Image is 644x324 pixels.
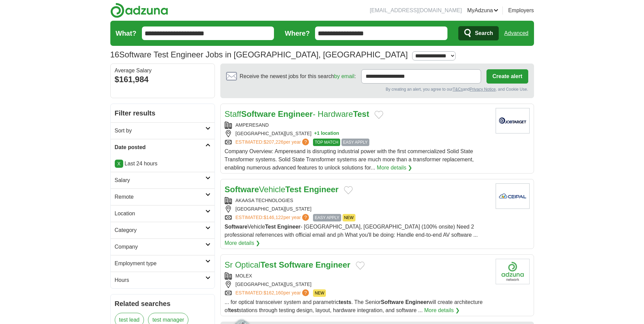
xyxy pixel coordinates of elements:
[225,197,490,204] div: AKAASA TECHNOLOGIES
[115,299,210,309] h2: Related searches
[486,69,528,84] button: Create alert
[279,260,313,269] strong: Software
[225,148,474,170] span: Company Overview: Amperesand is disrupting industrial power with the first commercialized Solid S...
[304,185,339,194] strong: Engineer
[111,222,215,238] a: Category
[225,260,350,269] a: Sr OpticalTest Software Engineer
[110,50,408,59] h1: Software Test Engineer Jobs in [GEOGRAPHIC_DATA], [GEOGRAPHIC_DATA]
[313,139,340,146] span: TOP MATCH
[302,139,309,145] span: ?
[314,130,317,137] span: +
[315,260,350,269] strong: Engineer
[111,205,215,222] a: Location
[225,224,248,230] strong: Software
[115,68,210,73] div: Average Salary
[302,289,309,296] span: ?
[225,185,259,194] strong: Software
[115,226,205,234] h2: Category
[115,73,210,86] div: $161,984
[453,87,463,92] a: T&Cs
[334,73,354,79] a: by email
[225,299,483,313] span: ... for optical transceiver system and parametric . The Senior will create architecture of statio...
[263,215,283,220] span: $146,122
[240,72,356,80] span: Receive the newest jobs for this search :
[110,3,168,18] img: Adzuna logo
[225,281,490,288] div: [GEOGRAPHIC_DATA][US_STATE]
[458,26,499,40] button: Search
[115,160,123,168] a: X
[424,306,460,314] a: More details ❯
[313,289,326,297] span: NEW
[225,122,490,129] div: AMPERESAND
[260,260,277,269] strong: Test
[225,224,478,238] span: Vehicle - [GEOGRAPHIC_DATA], [GEOGRAPHIC_DATA] (100% onsite) Need 2 professional referrences with...
[285,28,310,38] label: Where?
[381,299,404,305] strong: Software
[226,86,528,92] div: By creating an alert, you agree to our and , and Cookie Use.
[111,122,215,139] a: Sort by
[314,130,339,137] button: +1 location
[111,172,215,188] a: Salary
[263,139,283,145] span: $207,226
[115,210,205,218] h2: Location
[508,6,534,15] a: Employers
[115,276,205,284] h2: Hours
[370,6,462,15] li: [EMAIL_ADDRESS][DOMAIN_NAME]
[115,259,205,268] h2: Employment type
[115,143,205,151] h2: Date posted
[115,176,205,184] h2: Salary
[225,109,369,119] a: StaffSoftware Engineer- HardwareTest
[265,224,276,230] strong: Test
[356,262,365,270] button: Add to favorite jobs
[111,104,215,122] h2: Filter results
[111,272,215,288] a: Hours
[236,289,311,297] a: ESTIMATED:$162,160per year?
[302,214,309,221] span: ?
[344,186,353,194] button: Add to favorite jobs
[504,26,528,40] a: Advanced
[343,214,355,221] span: NEW
[496,259,530,284] img: Company logo
[116,28,136,38] label: What?
[111,238,215,255] a: Company
[277,224,300,230] strong: Engineer
[111,255,215,272] a: Employment type
[496,183,530,209] img: Company logo
[467,6,498,15] a: MyAdzuna
[236,214,311,221] a: ESTIMATED:$146,122per year?
[342,139,369,146] span: EASY APPLY
[405,299,428,305] strong: Engineer
[278,109,313,119] strong: Engineer
[115,193,205,201] h2: Remote
[496,108,530,133] img: Company logo
[115,160,210,168] p: Last 24 hours
[236,139,311,146] a: ESTIMATED:$207,226per year?
[475,26,493,40] span: Search
[115,243,205,251] h2: Company
[313,214,341,221] span: EASY APPLY
[263,290,283,295] span: $162,160
[374,111,383,119] button: Add to favorite jobs
[115,127,205,135] h2: Sort by
[353,109,369,119] strong: Test
[229,307,239,313] strong: test
[225,239,260,247] a: More details ❯
[111,139,215,156] a: Date posted
[339,299,351,305] strong: tests
[110,49,119,61] span: 16
[285,185,301,194] strong: Test
[111,188,215,205] a: Remote
[225,272,490,280] div: MOLEX
[225,130,490,137] div: [GEOGRAPHIC_DATA][US_STATE]
[225,185,339,194] a: SoftwareVehicleTest Engineer
[470,87,496,92] a: Privacy Notice
[377,164,412,172] a: More details ❯
[225,205,490,213] div: [GEOGRAPHIC_DATA][US_STATE]
[241,109,275,119] strong: Software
